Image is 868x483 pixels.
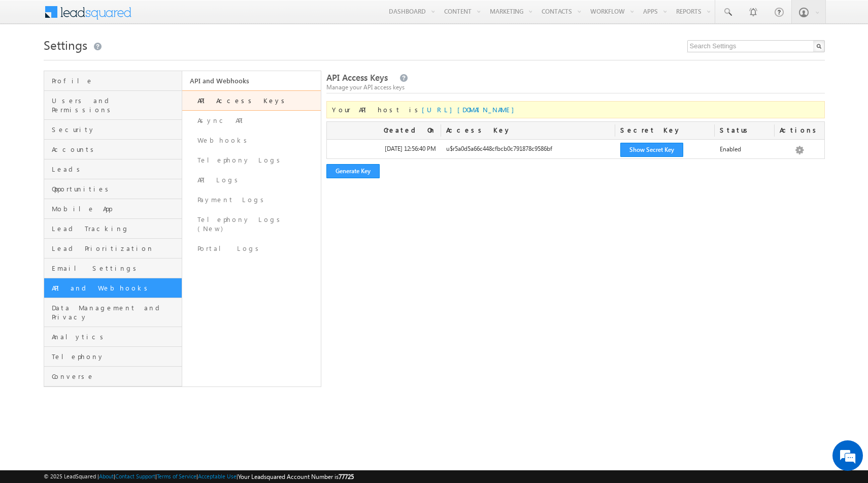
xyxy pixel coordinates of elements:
a: API Logs [182,170,321,190]
span: Security [52,125,180,134]
a: Telephony Logs [182,150,321,170]
span: Converse [52,372,180,381]
span: Leads [52,165,180,174]
span: Lead Prioritization [52,244,180,253]
a: Security [44,120,182,140]
div: Enabled [715,144,775,158]
a: Payment Logs [182,190,321,210]
div: Actions [775,122,824,139]
span: Lead Tracking [52,224,180,233]
span: Mobile App [52,204,180,213]
a: Opportunities [44,179,182,199]
span: Users and Permissions [52,96,180,114]
a: API and Webhooks [182,71,321,90]
a: Converse [44,367,182,387]
a: Lead Tracking [44,219,182,239]
a: Telephony [44,347,182,367]
span: Data Management and Privacy [52,303,180,321]
a: Portal Logs [182,239,321,259]
a: Async API [182,111,321,131]
a: Acceptable Use [198,473,237,479]
a: Accounts [44,140,182,159]
a: API and Webhooks [44,278,182,298]
span: Profile [52,76,180,85]
span: © 2025 LeadSquared | | | | | [44,472,354,481]
a: Data Management and Privacy [44,298,182,327]
span: Your API host is [332,105,519,114]
a: [URL][DOMAIN_NAME] [422,105,519,114]
div: Manage your API access keys [326,83,824,92]
div: [DATE] 12:56:40 PM [327,144,441,158]
a: Leads [44,159,182,179]
a: Contact Support [115,473,155,479]
a: Email Settings [44,259,182,278]
a: Telephony Logs (New) [182,210,321,239]
div: u$r5a0d5a66c448cfbcb0c791878c9586bf [441,144,615,158]
span: Your Leadsquared Account Number is [238,473,354,480]
span: API and Webhooks [52,283,180,293]
a: Profile [44,71,182,91]
div: Secret Key [615,122,715,139]
div: Status [715,122,775,139]
span: Email Settings [52,264,180,273]
a: API Access Keys [182,90,321,111]
button: Show Secret Key [620,143,683,157]
a: Webhooks [182,131,321,150]
input: Search Settings [687,40,825,52]
a: Analytics [44,327,182,347]
span: Accounts [52,145,180,154]
span: Telephony [52,352,180,361]
span: API Access Keys [326,72,388,83]
a: Lead Prioritization [44,239,182,259]
a: Mobile App [44,199,182,219]
span: Settings [44,37,87,53]
button: Generate Key [326,164,380,178]
a: Terms of Service [157,473,196,479]
div: Created On [327,122,441,139]
span: Opportunities [52,184,180,194]
span: 77725 [339,473,354,480]
div: Access Key [441,122,615,139]
span: Analytics [52,332,180,341]
a: Users and Permissions [44,91,182,120]
a: About [99,473,114,479]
